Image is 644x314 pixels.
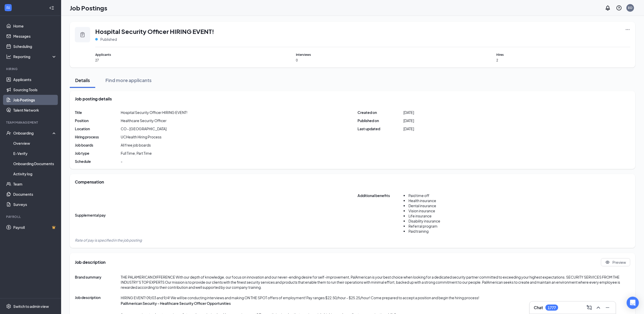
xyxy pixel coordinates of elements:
[585,304,593,312] button: ComposeMessage
[75,110,121,115] span: Title
[601,258,630,266] button: Eye Preview
[75,274,121,290] span: Brand summary
[13,189,57,199] a: Documents
[409,224,438,228] span: Referral program
[548,306,556,310] div: 1777
[13,222,57,232] a: PayrollCrown
[75,96,112,102] span: Job posting details
[625,27,630,32] svg: Ellipses
[627,297,639,309] div: Open Intercom Messenger
[409,203,436,208] span: Dental insurance
[604,304,612,312] button: Minimize
[121,151,152,156] span: Full Time, Part Time
[6,5,11,10] svg: WorkstreamLogo
[75,238,142,242] span: Rate of pay is specified in the job posting
[409,219,441,223] span: Disability insurance
[121,134,161,139] div: UCHealth Hiring Process
[612,260,626,265] span: Preview
[95,27,214,36] span: Hospital Security Officer HIRING EVENT!
[121,110,187,115] span: Hospital Security Officer HIRING EVENT!
[13,31,57,41] a: Messages
[6,120,56,125] div: Team Management
[49,5,54,10] svg: Collapse
[75,213,121,218] span: Supplemental pay
[6,130,11,136] svg: UserCheck
[95,58,229,62] span: 27
[75,159,121,164] span: Schedule
[75,126,121,131] span: Location
[6,304,11,309] svg: Settings
[121,301,231,306] strong: PalAmerican Security - Healthcare Security Officer Opportunities
[13,169,57,179] a: Activity log
[358,193,404,237] span: Additional benefits
[13,74,57,85] a: Applicants
[13,130,52,136] div: Onboarding
[75,259,105,265] span: Job description
[404,118,414,123] span: [DATE]
[409,198,436,203] span: Health insurance
[586,305,592,311] svg: ComposeMessage
[616,5,622,11] svg: QuestionInfo
[594,304,602,312] button: ChevronUp
[296,58,430,62] span: 0
[628,6,633,10] div: EO
[75,134,121,139] span: Hiring process
[6,67,56,71] div: Hiring
[75,77,90,83] div: Details
[404,110,414,115] span: [DATE]
[358,118,404,123] span: Published on
[404,126,414,131] span: [DATE]
[409,208,435,213] span: Vision insurance
[13,95,57,105] a: Job Postings
[121,126,167,131] span: CO - [GEOGRAPHIC_DATA]
[497,58,630,62] span: 2
[605,260,610,265] svg: Eye
[13,179,57,189] a: Team
[605,305,611,311] svg: Minimize
[296,52,430,57] span: Interviews
[121,118,167,123] div: Healthcare Security Officer
[605,5,611,11] svg: Notifications
[79,32,86,38] svg: Clipboard
[534,305,543,310] h3: Chat
[13,85,57,95] a: Sourcing Tools
[409,229,429,233] span: Paid training
[105,77,152,83] div: Find more applicants
[100,37,117,42] span: Published
[121,159,122,164] span: -
[13,138,57,148] a: Overview
[13,41,57,51] a: Scheduling
[13,159,57,169] a: Onboarding Documents
[13,21,57,31] a: Home
[75,142,121,148] span: Job boards
[409,193,430,198] span: Paid time off
[121,142,151,148] span: All free job boards
[358,110,404,115] span: Created on
[13,199,57,210] a: Surveys
[75,118,121,123] span: Position
[497,52,630,57] span: Hires
[6,54,11,59] svg: Analysis
[409,214,432,218] span: Life insurance
[6,215,56,219] div: Payroll
[121,274,630,290] span: THE PALAMERICAN DIFFERENCE With our depth of knowledge, our focus on innovation and our never-end...
[13,105,57,115] a: Talent Network
[13,148,57,159] a: E-Verify
[95,52,229,57] span: Applicants
[75,151,121,156] span: Job type
[358,126,404,131] span: Last updated
[75,179,104,185] span: Compensation
[70,4,107,12] h1: Job Postings
[595,305,601,311] svg: ChevronUp
[13,54,57,59] div: Reporting
[13,304,49,309] div: Switch to admin view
